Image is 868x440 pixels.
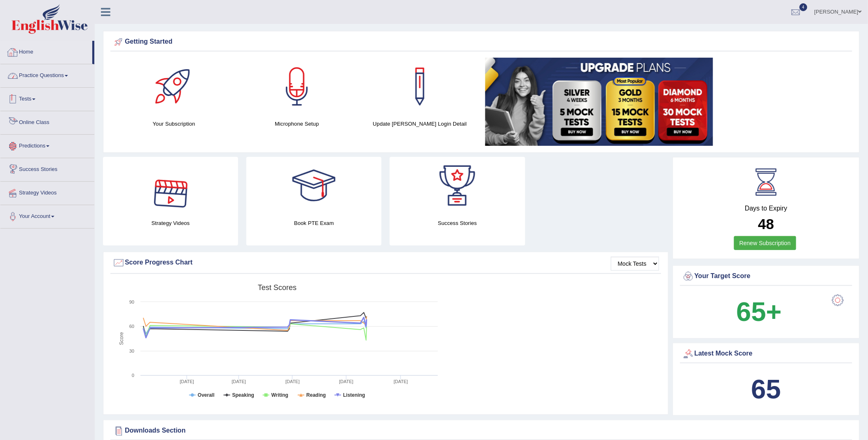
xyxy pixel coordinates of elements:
tspan: [DATE] [339,379,353,384]
tspan: Score [119,332,124,345]
span: 4 [800,3,808,11]
tspan: [DATE] [394,379,408,384]
a: Strategy Videos [0,182,94,202]
b: 65 [751,374,781,404]
a: Tests [0,88,94,108]
text: 0 [132,373,134,378]
a: Renew Subscription [734,236,796,250]
div: Getting Started [112,36,850,48]
tspan: Overall [198,392,215,398]
div: Your Target Score [682,270,850,283]
h4: Microphone Setup [239,119,354,128]
h4: Success Stories [390,219,525,227]
a: Success Stories [0,158,94,179]
tspan: [DATE] [232,379,246,384]
div: Downloads Section [112,425,850,437]
h4: Strategy Videos [103,219,238,227]
tspan: Test scores [258,283,297,292]
a: Home [0,41,92,61]
tspan: Listening [343,392,365,398]
text: 30 [129,349,134,353]
a: Predictions [0,135,94,155]
text: 60 [129,324,134,329]
a: Your Account [0,205,94,226]
b: 48 [758,216,774,232]
b: 65+ [737,297,782,327]
tspan: Writing [271,392,288,398]
h4: Book PTE Exam [246,219,381,227]
h4: Update [PERSON_NAME] Login Detail [363,119,477,128]
tspan: Speaking [232,392,254,398]
tspan: Reading [306,392,326,398]
tspan: [DATE] [180,379,194,384]
img: small5.jpg [485,58,713,146]
div: Latest Mock Score [682,348,850,360]
a: Online Class [0,111,94,132]
div: Score Progress Chart [112,257,659,269]
text: 90 [129,300,134,304]
h4: Your Subscription [117,119,231,128]
h4: Days to Expiry [682,205,850,212]
a: Practice Questions [0,64,94,85]
tspan: [DATE] [285,379,300,384]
